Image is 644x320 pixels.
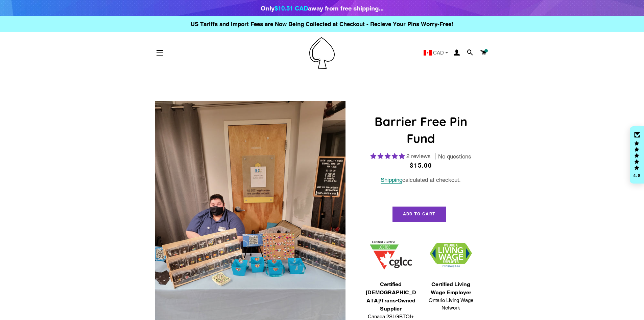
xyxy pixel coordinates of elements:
img: 1706832627.png [430,243,472,268]
span: CAD [433,50,444,55]
span: Ontario Living Wage Network [424,297,478,312]
span: Add to Cart [403,211,435,216]
span: $15.00 [410,162,432,169]
span: 2 reviews [406,153,431,159]
button: Add to Cart [392,207,446,221]
h1: Barrier Free Pin Fund [361,113,481,147]
img: Pin-Ace [309,37,335,69]
div: calculated at checkout. [361,175,481,185]
span: 5.00 stars [371,153,406,159]
a: Shipping [381,176,402,184]
div: 4.8 [633,173,641,178]
div: Click to open Judge.me floating reviews tab [630,126,644,184]
span: $10.51 CAD [275,4,308,12]
span: No questions [438,153,471,161]
span: Certified Living Wage Employer [424,280,478,297]
span: Certified [DEMOGRAPHIC_DATA]/Trans-Owned Supplier [364,280,418,313]
img: 1705457225.png [370,241,412,270]
div: Only away from free shipping... [261,3,384,13]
